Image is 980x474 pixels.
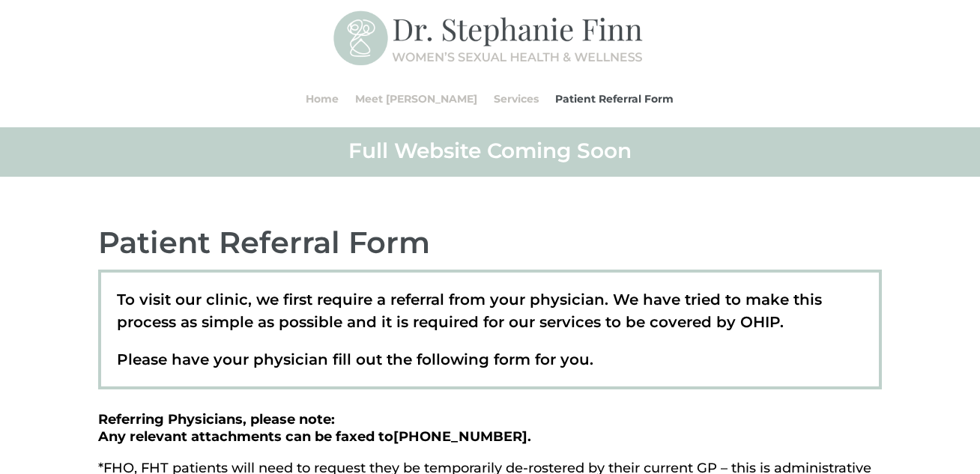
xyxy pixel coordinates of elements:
a: Patient Referral Form [555,70,674,127]
h2: Patient Referral Form [98,223,882,270]
p: To visit our clinic, we first require a referral from your physician. We have tried to make this ... [117,288,864,348]
h2: Full Website Coming Soon [98,137,882,171]
p: Please have your physician fill out the following form for you. [117,348,864,371]
a: Home [306,70,339,127]
span: [PHONE_NUMBER] [393,428,527,445]
a: Meet [PERSON_NAME] [355,70,477,127]
a: Services [494,70,539,127]
strong: Referring Physicians, please note: Any relevant attachments can be faxed to . [98,411,531,446]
